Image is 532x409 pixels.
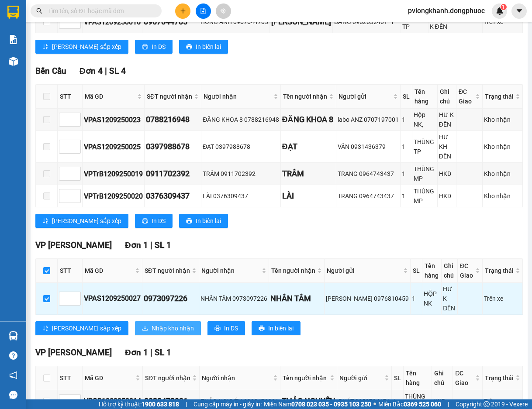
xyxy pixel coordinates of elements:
span: copyright [484,401,490,407]
span: | [186,399,187,409]
div: NHÂN TÂM [270,292,323,305]
span: ĐC Giao [455,368,473,388]
strong: 0708 023 035 - 0935 103 250 [291,401,371,408]
div: 0911702392 [146,168,200,180]
strong: 1900 633 818 [142,401,179,408]
div: ĐĂNG KHOA 8 [282,113,335,126]
span: 01 Võ Văn Truyện, KP.1, Phường 2 [69,26,120,37]
td: HỒNG ANH [270,11,333,33]
span: message [9,391,17,399]
span: In biên lai [196,216,221,226]
span: Đơn 4 [79,66,103,76]
td: VPAS1209250016 [83,11,142,33]
div: 1 [393,396,402,406]
td: NHÂN TÂM [269,283,325,315]
span: [PERSON_NAME]: [3,56,91,62]
td: TRÂM [281,163,336,185]
span: Bến Cầu [35,66,66,76]
span: Người gửi [339,92,391,101]
div: 1 [402,191,411,201]
span: sort-ascending [42,218,48,225]
div: HKD [439,191,455,201]
th: Tên hàng [404,366,432,390]
div: 0397988678 [146,141,200,153]
span: SL 4 [109,66,126,76]
td: 0376309437 [145,185,201,207]
span: In ngày: [3,63,53,69]
div: NHÂN TÂM 0973097226 [200,294,267,303]
th: SL [392,366,404,390]
span: [PERSON_NAME] sắp xếp [52,323,121,333]
button: printerIn DS [207,321,245,335]
th: Ghi chú [438,85,456,109]
th: SL [411,259,422,283]
button: printerIn DS [135,214,173,228]
span: Miền Bắc [378,399,441,409]
td: VPAS1209250025 [83,131,145,163]
div: VPAS1209250025 [84,141,143,152]
div: HỒNG ANH 0967644705 [200,17,268,27]
span: pvlongkhanh.dongphuoc [401,5,492,16]
div: labo ANZ 0707197001 [338,115,399,124]
span: VP [PERSON_NAME] [35,347,112,357]
img: logo-vxr [7,6,19,19]
div: VPAS1209250016 [84,17,141,27]
div: Kho nhận [484,115,521,124]
span: question-circle [9,351,17,360]
div: VPAS1209250027 [84,293,141,304]
span: notification [9,371,17,379]
div: HỘP NK [424,289,440,308]
div: Trên xe [484,17,521,27]
td: LÀI [281,185,336,207]
div: LÀI [282,190,335,202]
div: HƯ KH ĐỀN [439,132,455,161]
span: Hotline: 19001152 [69,39,107,44]
span: Đơn 1 [125,240,148,250]
td: 0788216948 [145,109,201,131]
sup: 1 [501,4,507,10]
img: warehouse-icon [9,331,18,340]
td: 0397988678 [145,131,201,163]
div: VÂN 0931436379 [338,142,399,151]
img: warehouse-icon [9,57,18,66]
div: ĐẠT [282,141,335,153]
span: file-add [200,8,206,14]
div: 0938473921 [144,395,198,407]
input: Tìm tên, số ĐT hoặc mã đơn [48,6,151,16]
div: 0967644705 [144,16,197,28]
span: printer [186,44,192,51]
div: 1 [402,142,411,151]
div: BẰNG 0982632407 [334,17,387,27]
div: THÙNG MP [414,164,436,183]
div: HKĐ [433,396,451,406]
button: sort-ascending[PERSON_NAME] sắp xếp [35,40,128,54]
div: Trên xe [484,396,521,406]
div: HƯ K ĐỀN [439,110,455,129]
td: ĐẠT [281,131,336,163]
th: STT [58,366,83,390]
span: aim [220,8,226,14]
button: aim [216,3,231,19]
div: ĐẠT 0397988678 [203,142,279,151]
span: | [105,66,107,76]
span: ĐC Giao [459,87,473,106]
td: VPTrB1209250019 [83,163,145,185]
div: 1 [402,169,411,179]
div: THẢO NGUYÊN [282,395,335,407]
span: 1 [502,4,505,10]
span: | [150,240,152,250]
span: printer [142,218,148,225]
div: [PERSON_NAME] [271,16,331,28]
div: VPTrB1209250020 [84,191,143,202]
div: VPGD1209250014 [84,395,141,406]
span: Cung cấp máy in - giấy in: [193,399,262,409]
button: printerIn biên lai [179,214,228,228]
span: ⚪️ [373,402,376,406]
div: Kho nhận [484,169,521,179]
button: printerIn biên lai [252,321,301,335]
td: VPTrB1209250020 [83,185,145,207]
div: 1 [412,294,421,303]
span: Đơn 1 [125,347,148,357]
div: THẢO NGUYÊN 0938473921 [201,396,279,406]
span: [PERSON_NAME] sắp xếp [52,42,121,52]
